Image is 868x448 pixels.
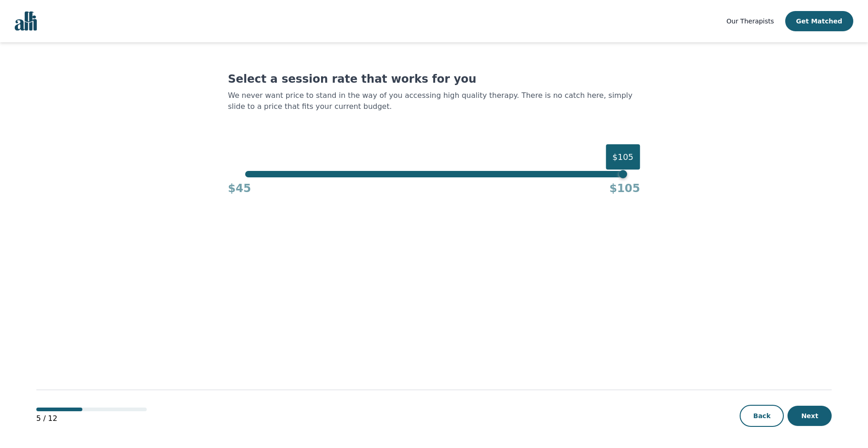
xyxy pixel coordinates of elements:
div: $105 [606,144,640,170]
span: Our Therapists [726,17,774,25]
a: Our Therapists [726,16,774,27]
p: We never want price to stand in the way of you accessing high quality therapy. There is no catch ... [228,90,640,112]
h4: $45 [228,181,251,196]
button: Back [740,405,784,427]
img: alli logo [15,11,37,31]
p: 5 / 12 [36,413,147,424]
button: Next [788,406,832,426]
button: Get Matched [785,11,853,31]
h1: Select a session rate that works for you [228,72,640,86]
h4: $105 [609,181,640,196]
